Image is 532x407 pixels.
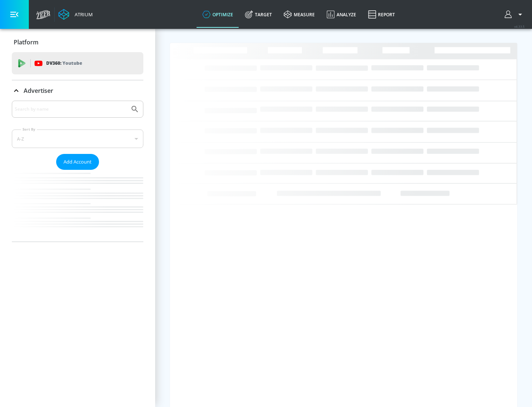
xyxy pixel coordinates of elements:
[12,52,143,74] div: DV360: Youtube
[21,127,37,132] label: Sort By
[15,104,127,114] input: Search by name
[64,158,92,166] span: Add Account
[197,1,239,28] a: optimize
[239,1,278,28] a: Target
[321,1,362,28] a: Analyze
[24,87,53,95] p: Advertiser
[14,38,38,46] p: Platform
[46,59,82,67] p: DV360:
[12,170,143,242] nav: list of Advertiser
[56,154,99,170] button: Add Account
[514,24,525,28] span: v 4.33.5
[12,129,143,148] div: A-Z
[362,1,401,28] a: Report
[12,32,143,53] div: Platform
[72,11,93,18] div: Atrium
[12,80,143,101] div: Advertiser
[278,1,321,28] a: measure
[12,101,143,242] div: Advertiser
[62,59,82,67] p: Youtube
[58,9,93,20] a: Atrium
